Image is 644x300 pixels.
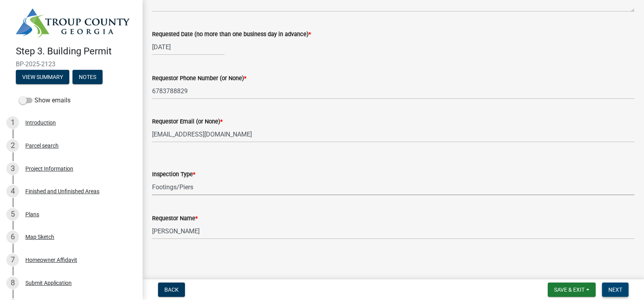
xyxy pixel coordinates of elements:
[6,162,19,175] div: 3
[25,212,39,217] div: Plans
[152,172,195,177] label: Inspection Type
[608,287,622,293] span: Next
[602,283,629,297] button: Next
[152,119,223,125] label: Requestor Email (or None)
[25,143,59,148] div: Parcel search
[72,70,103,84] button: Notes
[152,76,246,81] label: Requestor Phone Number (or None)
[16,70,69,84] button: View Summary
[554,287,585,293] span: Save & Exit
[6,185,19,198] div: 4
[16,60,127,68] span: BP-2025-2123
[72,74,103,81] wm-modal-confirm: Notes
[25,234,54,240] div: Map Sketch
[6,254,19,266] div: 7
[25,166,73,171] div: Project Information
[6,208,19,221] div: 5
[6,277,19,289] div: 8
[25,280,72,286] div: Submit Application
[6,139,19,152] div: 2
[16,46,136,57] h4: Step 3. Building Permit
[16,8,130,37] img: Troup County, Georgia
[158,283,185,297] button: Back
[19,96,70,105] label: Show emails
[152,39,225,55] input: mm/dd/yyyy
[6,116,19,129] div: 1
[152,32,311,37] label: Requested Date (no more than one business day in advance)
[6,231,19,243] div: 6
[16,74,69,81] wm-modal-confirm: Summary
[548,283,596,297] button: Save & Exit
[25,257,77,263] div: Homeowner Affidavit
[164,287,179,293] span: Back
[152,216,198,221] label: Requestor Name
[25,120,56,125] div: Introduction
[25,188,99,194] div: Finished and Unfinished Areas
